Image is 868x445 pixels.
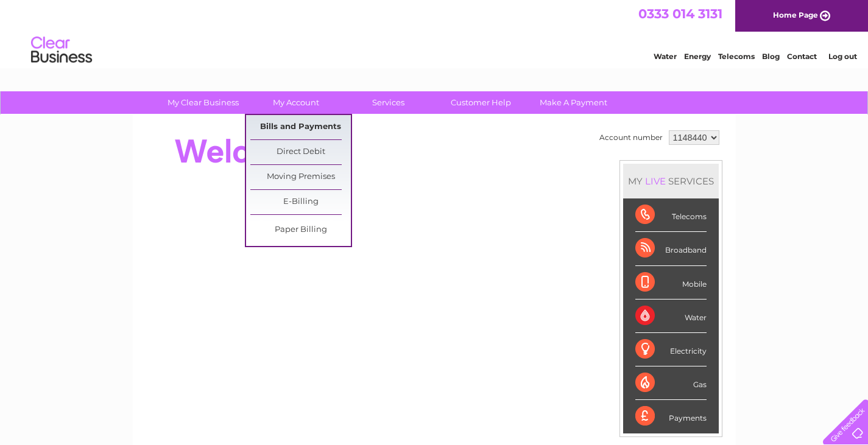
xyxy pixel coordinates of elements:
div: MY SERVICES [623,164,719,198]
a: Paper Billing [250,218,351,242]
a: Bills and Payments [250,115,351,139]
a: My Account [245,91,346,114]
a: Telecoms [718,52,755,61]
td: Account number [596,127,666,148]
a: E-Billing [250,190,351,214]
img: logo.png [30,32,93,69]
a: Customer Help [431,91,531,114]
a: Energy [684,52,711,61]
div: Payments [635,400,707,433]
a: Contact [787,52,817,61]
div: Water [635,300,707,333]
div: Telecoms [635,198,707,232]
div: Gas [635,366,707,400]
div: Broadband [635,232,707,265]
a: My Clear Business [153,91,253,114]
a: Blog [762,52,780,61]
div: Clear Business is a trading name of Verastar Limited (registered in [GEOGRAPHIC_DATA] No. 3667643... [147,7,722,59]
a: Services [338,91,439,114]
div: Mobile [635,266,707,300]
a: Log out [828,52,857,61]
a: Make A Payment [523,91,624,114]
a: Direct Debit [250,140,351,164]
a: Moving Premises [250,165,351,189]
a: 0333 014 3131 [638,6,722,21]
div: LIVE [643,175,668,187]
a: Water [654,52,677,61]
div: Electricity [635,333,707,366]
